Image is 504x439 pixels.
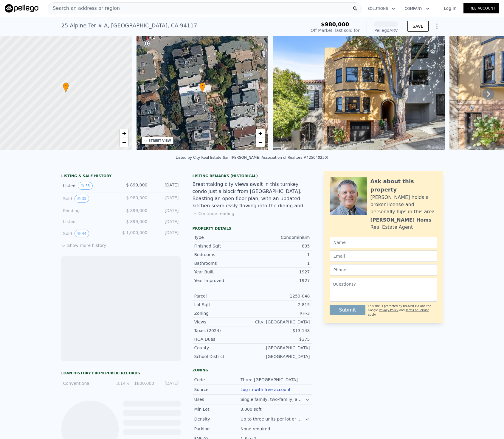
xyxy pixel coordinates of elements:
div: County [194,345,252,351]
div: Ask about this property [370,177,437,194]
img: Pellego [5,4,38,13]
div: 1 [252,252,310,258]
div: Finished Sqft [194,243,252,249]
span: − [258,138,262,146]
button: Show Options [431,20,443,32]
button: SAVE [407,21,428,32]
div: Code [194,377,241,383]
div: [GEOGRAPHIC_DATA] [252,354,310,359]
div: [DATE] [152,208,179,214]
div: City, [GEOGRAPHIC_DATA] [252,319,310,325]
img: Sale: 135456635 Parcel: 56216363 [273,36,445,150]
div: 3.14% [108,380,129,386]
a: Zoom out [256,138,265,147]
div: Listed [63,182,116,190]
div: Pellego ARV [374,27,398,33]
a: Zoom in [256,129,265,138]
div: [DATE] [152,230,179,237]
div: $13,148 [252,328,310,334]
div: Real Estate Agent [370,224,413,231]
a: Zoom in [120,129,128,138]
div: LISTING & SALE HISTORY [61,174,181,180]
div: Sold [63,195,116,203]
span: $ 1,000,000 [122,230,148,235]
div: $375 [252,336,310,342]
div: None required. [241,426,273,432]
div: Three-[GEOGRAPHIC_DATA] [241,377,299,383]
button: Continue reading [193,211,235,217]
button: Log in with free account [241,387,291,392]
div: Uses [194,396,241,402]
div: Pending [63,208,116,214]
div: • [63,82,69,93]
div: $800,000 [133,380,154,386]
div: Parking [194,426,241,432]
button: View historical data [75,230,89,237]
button: Show more history [61,240,106,248]
div: [PERSON_NAME] holds a broker license and personally flips in this area [370,194,437,215]
div: Listing Remarks (Historical) [193,174,312,178]
div: • [199,82,205,93]
span: − [122,138,126,146]
div: Year Built [194,269,252,275]
div: STREET VIEW [149,138,171,143]
span: + [122,130,126,137]
input: Phone [330,264,437,275]
span: + [258,130,262,137]
div: Views [194,319,252,325]
button: View historical data [78,182,92,190]
div: [GEOGRAPHIC_DATA] [252,345,310,351]
div: Loan history from public records [61,371,181,376]
div: [DATE] [152,195,179,203]
div: Zoning [194,310,252,316]
div: 1259-048 [252,293,310,299]
div: Conventional [63,380,105,386]
input: Email [330,250,437,262]
span: • [199,83,205,89]
a: Privacy Policy [379,309,398,312]
div: [DATE] [152,219,179,225]
span: $ 899,000 [126,219,147,224]
div: Min Lot [194,406,241,412]
span: $ 899,000 [126,183,147,187]
button: Company [400,3,434,14]
span: Search an address or region [48,5,120,12]
div: Zoning [193,368,312,373]
input: Name [330,237,437,248]
div: Taxes (2024) [194,328,252,334]
div: 1927 [252,269,310,275]
div: Breathtaking city views await in this turnkey condo just a block from [GEOGRAPHIC_DATA]. Boasting... [193,181,312,209]
div: RH-3 [252,310,310,316]
div: 1 [252,260,310,266]
div: Parcel [194,293,252,299]
div: Up to three units per lot or one unit per 1,000 sqft of lot area. [241,416,305,422]
span: $980,000 [321,21,349,27]
div: Source [194,387,241,393]
a: Zoom out [120,138,128,147]
div: Property details [193,226,312,231]
div: 895 [252,243,310,249]
div: Sold [63,230,116,237]
div: [DATE] [158,380,179,386]
div: [PERSON_NAME] Homs [370,217,432,224]
div: HOA Dues [194,336,252,342]
div: Lot Sqft [194,302,252,308]
div: School District [194,354,252,359]
div: Listed [63,219,116,225]
span: • [63,83,69,89]
div: Listed by City Real Estate (San [PERSON_NAME] Association of Realtors #425040230) [176,155,328,160]
span: $ 899,000 [126,208,147,213]
div: 25 Alpine Ter # A , [GEOGRAPHIC_DATA] , CA 94117 [61,21,197,30]
div: Type [194,234,252,240]
div: Off Market, last sold for [311,27,359,33]
div: 3,000 sqft [241,406,263,412]
div: Bedrooms [194,252,252,258]
div: Year Improved [194,278,252,284]
div: Single family, two-family, and three-family houses. [241,396,305,402]
div: Bathrooms [194,260,252,266]
span: $ 980,000 [126,195,147,200]
div: This site is protected by reCAPTCHA and the Google and apply. [368,304,437,317]
a: Free Account [463,3,499,13]
button: View historical data [75,195,89,203]
div: 1927 [252,278,310,284]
